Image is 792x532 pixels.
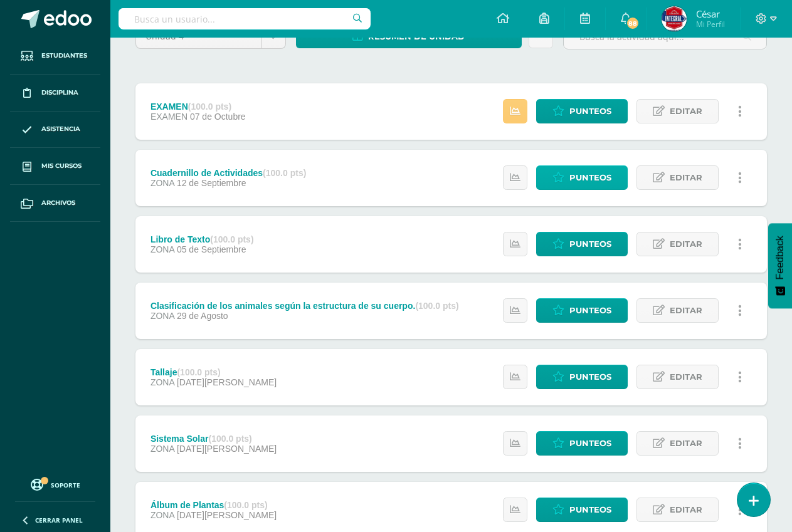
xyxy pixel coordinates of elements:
[41,51,87,61] span: Estudiantes
[670,100,702,123] span: Editar
[696,8,725,20] span: César
[569,232,611,256] span: Punteos
[662,6,687,31] img: 97e2aee4511ffbb91b5db86908f133de.png
[150,112,187,122] span: EXAMEN
[150,444,174,454] span: ZONA
[41,124,80,134] span: Asistencia
[35,516,83,524] span: Cerrar panel
[569,432,611,455] span: Punteos
[536,232,628,256] a: Punteos
[10,112,100,149] a: Asistencia
[150,178,174,188] span: ZONA
[177,377,277,387] span: [DATE][PERSON_NAME]
[177,178,246,188] span: 12 de Septiembre
[569,498,611,521] span: Punteos
[10,38,100,75] a: Estudiantes
[670,498,702,521] span: Editar
[569,365,611,389] span: Punteos
[536,165,628,190] a: Punteos
[150,510,174,520] span: ZONA
[768,223,792,308] button: Feedback - Mostrar encuesta
[119,8,371,29] input: Busca un usuario...
[177,311,228,321] span: 29 de Agosto
[263,168,306,178] strong: (100.0 pts)
[670,299,702,322] span: Editar
[150,244,174,254] span: ZONA
[177,367,220,377] strong: (100.0 pts)
[10,148,100,185] a: Mis cursos
[536,498,628,522] a: Punteos
[41,161,82,171] span: Mis cursos
[41,88,78,98] span: Disciplina
[41,198,75,208] span: Archivos
[670,365,702,389] span: Editar
[670,232,702,256] span: Editar
[670,432,702,455] span: Editar
[177,244,246,254] span: 05 de Septiembre
[190,112,246,122] span: 07 de Octubre
[569,299,611,322] span: Punteos
[536,431,628,456] a: Punteos
[670,166,702,189] span: Editar
[415,301,458,311] strong: (100.0 pts)
[224,500,267,510] strong: (100.0 pts)
[150,377,174,387] span: ZONA
[774,236,786,279] span: Feedback
[51,481,80,489] span: Soporte
[150,234,254,244] div: Libro de Texto
[177,510,277,520] span: [DATE][PERSON_NAME]
[569,100,611,123] span: Punteos
[536,298,628,323] a: Punteos
[150,367,277,377] div: Tallaje
[150,434,277,444] div: Sistema Solar
[10,75,100,112] a: Disciplina
[536,365,628,389] a: Punteos
[569,166,611,189] span: Punteos
[15,476,95,493] a: Soporte
[210,234,253,244] strong: (100.0 pts)
[209,434,252,444] strong: (100.0 pts)
[696,19,725,29] span: Mi Perfil
[10,185,100,222] a: Archivos
[626,16,640,30] span: 88
[150,168,306,178] div: Cuadernillo de Actividades
[536,99,628,123] a: Punteos
[188,102,231,112] strong: (100.0 pts)
[177,444,277,454] span: [DATE][PERSON_NAME]
[150,500,277,510] div: Álbum de Plantas
[150,102,246,112] div: EXAMEN
[150,301,459,311] div: Clasificación de los animales según la estructura de su cuerpo.
[150,311,174,321] span: ZONA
